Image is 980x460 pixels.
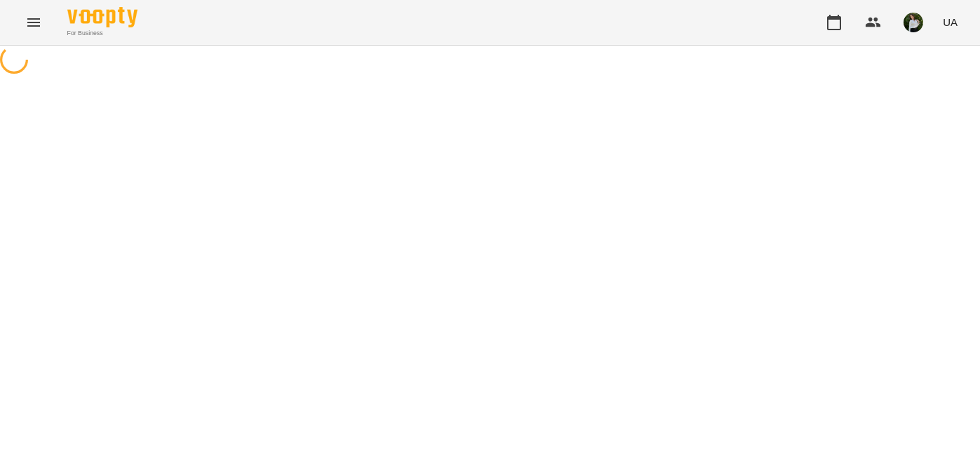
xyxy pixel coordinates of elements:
img: Voopty Logo [67,7,137,27]
button: Menu [17,6,51,39]
span: For Business [67,29,137,38]
button: UA [937,9,963,35]
span: UA [943,15,958,29]
img: 6b662c501955233907b073253d93c30f.jpg [904,13,923,32]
